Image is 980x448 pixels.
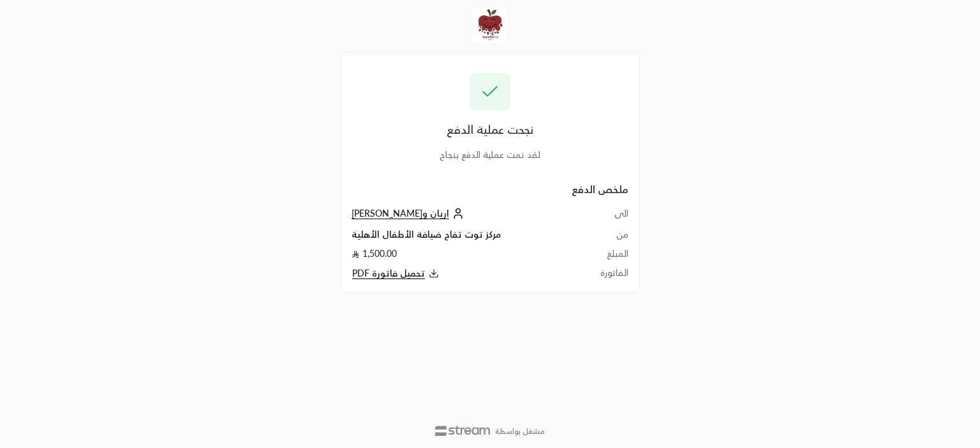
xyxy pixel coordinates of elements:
[584,207,628,228] td: الى
[352,148,628,161] div: لقد تمت عملية الدفع بنجاح
[584,228,628,247] td: من
[584,247,628,266] td: المبلغ
[473,8,507,42] img: Company Logo
[352,247,584,266] td: 1,500.00
[495,426,545,437] p: مشغل بواسطة
[352,268,425,279] span: تحميل فاتورة PDF
[352,182,628,197] h2: ملخص الدفع
[352,266,584,281] button: تحميل فاتورة PDF
[352,208,467,219] a: اريان و[PERSON_NAME]
[352,228,584,247] td: مركز توت تفاح ضيافة الأطفال الأهلية
[352,208,449,219] span: اريان و[PERSON_NAME]
[352,120,628,138] div: نجحت عملية الدفع
[584,266,628,281] td: الفاتورة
